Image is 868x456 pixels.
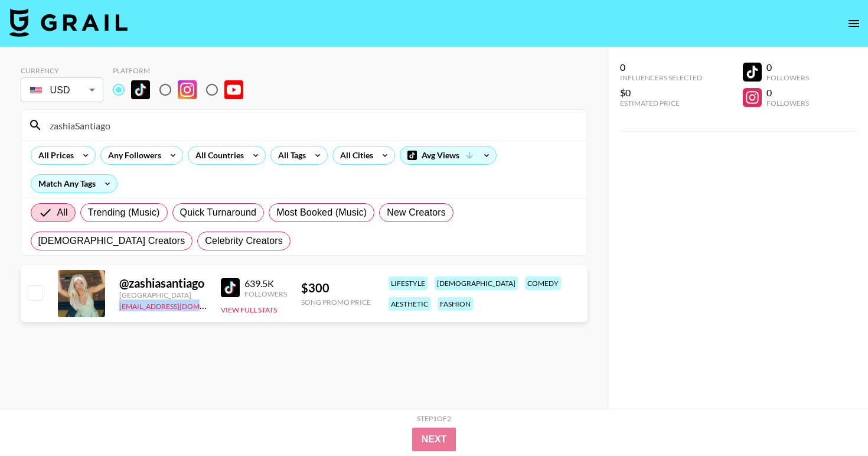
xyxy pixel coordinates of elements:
img: TikTok [131,80,150,99]
div: All Countries [188,146,246,164]
div: 0 [766,61,809,73]
img: Instagram [178,80,197,99]
div: 0 [620,61,702,73]
button: Next [412,428,456,451]
div: $0 [620,87,702,99]
div: Currency [21,66,103,75]
div: All Tags [271,146,308,164]
div: @ zashiasantiago [119,276,207,291]
span: Most Booked (Music) [276,206,367,220]
div: Match Any Tags [31,175,117,193]
div: Avg Views [400,146,496,164]
div: [GEOGRAPHIC_DATA] [119,291,207,299]
span: Quick Turnaround [180,206,257,220]
button: open drawer [842,12,866,35]
div: Followers [244,289,287,298]
div: lifestyle [389,276,428,290]
img: Grail Talent [9,8,128,37]
span: New Creators [387,206,446,220]
div: [DEMOGRAPHIC_DATA] [435,276,518,290]
div: aesthetic [389,297,430,311]
div: $ 300 [301,281,371,295]
div: comedy [525,276,561,290]
div: Followers [766,99,809,108]
div: fashion [438,297,473,311]
a: [EMAIL_ADDRESS][DOMAIN_NAME] [119,299,238,311]
div: Followers [766,73,809,82]
span: Celebrity Creators [205,234,283,248]
img: TikTok [221,278,240,297]
div: Influencers Selected [620,73,702,82]
div: USD [23,80,101,100]
img: YouTube [224,80,243,99]
div: 639.5K [244,278,287,289]
span: All [57,206,68,220]
div: Step 1 of 2 [417,414,451,423]
span: Trending (Music) [88,206,160,220]
input: Search by User Name [43,116,580,135]
div: Song Promo Price [301,298,371,307]
div: Any Followers [101,146,164,164]
div: All Cities [333,146,376,164]
div: Estimated Price [620,99,702,108]
span: [DEMOGRAPHIC_DATA] Creators [38,234,185,248]
div: All Prices [31,146,76,164]
button: View Full Stats [221,305,277,314]
div: Platform [113,66,253,75]
div: 0 [766,87,809,99]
